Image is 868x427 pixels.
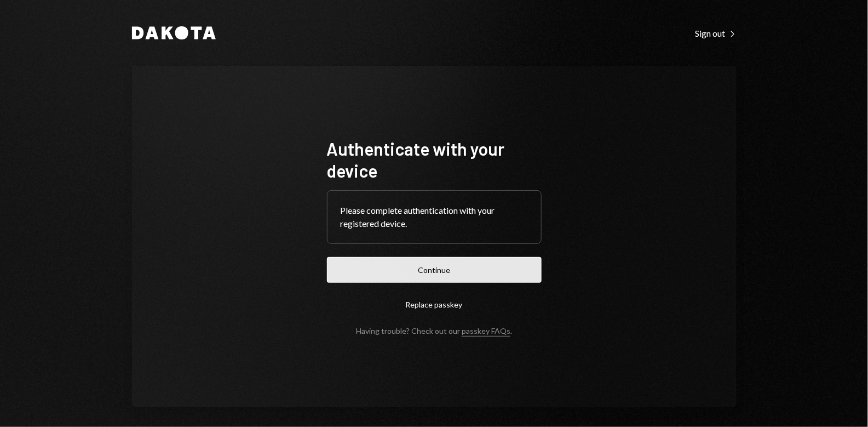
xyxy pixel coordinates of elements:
a: Sign out [695,27,737,39]
div: Please complete authentication with your registered device. [341,204,528,230]
button: Replace passkey [327,292,542,317]
h1: Authenticate with your device [327,138,542,181]
div: Sign out [695,28,737,39]
div: Having trouble? Check out our . [356,326,512,335]
button: Continue [327,257,542,283]
a: passkey FAQs [462,326,510,337]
